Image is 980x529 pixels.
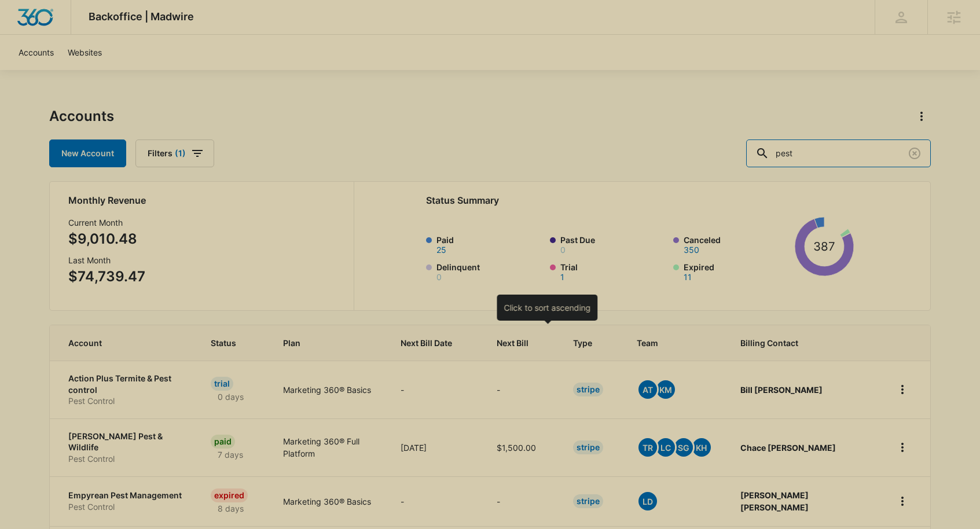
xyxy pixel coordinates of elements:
[637,337,696,349] span: Team
[211,391,251,403] p: 0 days
[813,239,835,254] tspan: 387
[638,438,657,457] span: TR
[211,488,248,502] div: Expired
[893,492,912,510] button: home
[401,337,452,349] span: Next Bill Date
[283,384,373,396] p: Marketing 360® Basics
[426,193,854,207] h2: Status Summary
[387,476,483,526] td: -
[692,438,711,457] span: KH
[638,492,657,510] span: LD
[573,383,603,396] div: Stripe
[211,377,233,391] div: Trial
[68,266,145,287] p: $74,739.47
[573,440,603,454] div: Stripe
[740,337,865,349] span: Billing Contact
[905,144,924,163] button: Clear
[68,373,183,395] p: Action Plus Termite & Pest control
[656,380,675,399] span: KM
[684,246,699,254] button: Canceled
[483,476,559,526] td: -
[68,490,183,512] a: Empyrean Pest ManagementPest Control
[893,380,912,399] button: home
[560,273,564,281] button: Trial
[68,490,183,501] p: Empyrean Pest Management
[61,35,109,70] a: Websites
[746,139,931,167] input: Search
[68,193,340,207] h2: Monthly Revenue
[68,254,145,266] h3: Last Month
[211,435,235,449] div: Paid
[912,107,931,126] button: Actions
[684,261,790,281] label: Expired
[560,234,667,254] label: Past Due
[573,494,603,508] div: Stripe
[12,35,61,70] a: Accounts
[638,380,657,399] span: At
[740,490,809,512] strong: [PERSON_NAME] [PERSON_NAME]
[573,337,592,349] span: Type
[436,234,543,254] label: Paid
[893,438,912,457] button: home
[68,229,145,249] p: $9,010.48
[49,108,114,125] h1: Accounts
[68,431,183,465] a: [PERSON_NAME] Pest & WildlifePest Control
[740,385,823,395] strong: Bill [PERSON_NAME]
[49,139,126,167] a: New Account
[68,453,183,465] p: Pest Control
[68,431,183,453] p: [PERSON_NAME] Pest & Wildlife
[497,295,598,321] div: Click to sort ascending
[436,261,543,281] label: Delinquent
[89,10,194,23] span: Backoffice | Madwire
[68,395,183,407] p: Pest Control
[436,246,446,254] button: Paid
[68,501,183,513] p: Pest Control
[674,438,693,457] span: SG
[175,149,186,157] span: (1)
[211,449,250,461] p: 7 days
[497,337,528,349] span: Next Bill
[135,139,214,167] button: Filters(1)
[283,495,373,508] p: Marketing 360® Basics
[283,337,373,349] span: Plan
[387,361,483,418] td: -
[68,337,166,349] span: Account
[740,443,836,453] strong: Chace [PERSON_NAME]
[211,502,251,515] p: 8 days
[483,418,559,476] td: $1,500.00
[684,234,790,254] label: Canceled
[211,337,238,349] span: Status
[283,435,373,460] p: Marketing 360® Full Platform
[68,216,145,229] h3: Current Month
[483,361,559,418] td: -
[560,261,667,281] label: Trial
[68,373,183,407] a: Action Plus Termite & Pest controlPest Control
[387,418,483,476] td: [DATE]
[656,438,675,457] span: LC
[684,273,692,281] button: Expired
